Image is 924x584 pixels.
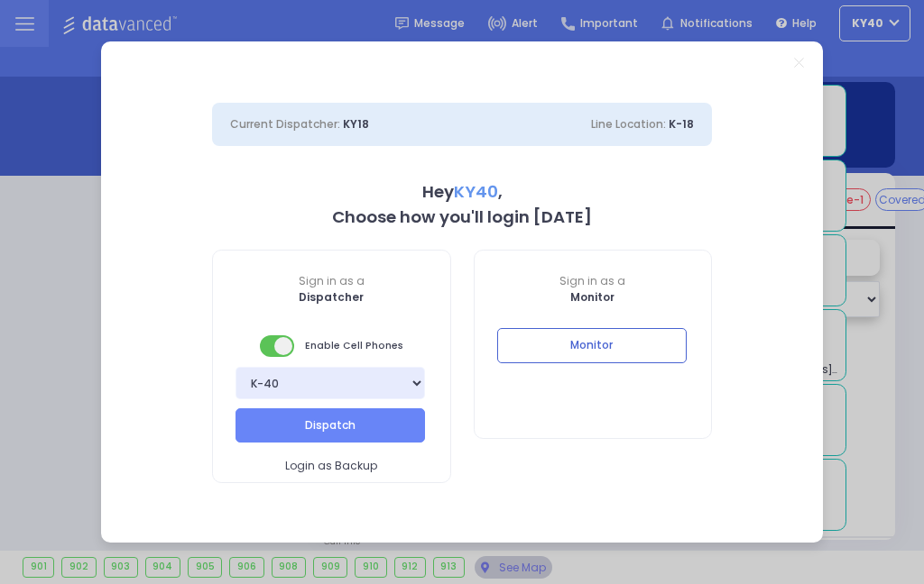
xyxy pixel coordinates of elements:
span: Sign in as a [213,273,450,289]
b: Dispatcher [299,289,364,305]
a: Close [794,58,804,68]
b: Hey , [422,180,503,203]
span: KY40 [454,180,498,203]
button: Monitor [497,328,687,362]
span: KY18 [343,116,369,132]
span: Line Location: [591,116,666,132]
span: Current Dispatcher: [230,116,340,132]
span: Login as Backup [285,458,377,474]
span: K-18 [669,116,694,132]
b: Monitor [570,289,614,305]
button: Dispatch [236,408,425,443]
span: Sign in as a [475,273,712,289]
b: Choose how you'll login [DATE] [332,205,592,228]
span: Enable Cell Phones [260,333,403,359]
